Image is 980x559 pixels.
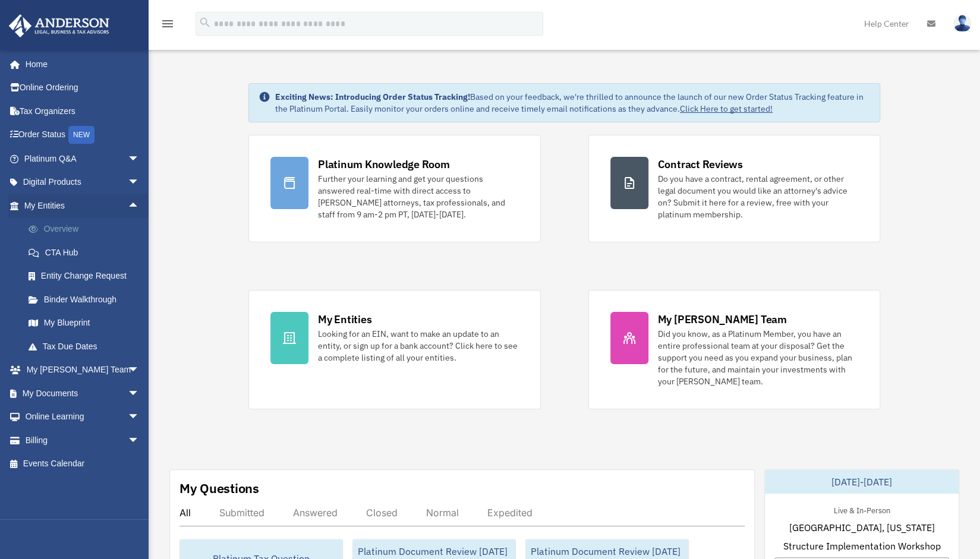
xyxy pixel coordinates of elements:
i: search [198,16,212,29]
div: My Questions [179,479,259,497]
span: arrow_drop_down [128,358,152,383]
div: Contract Reviews [658,157,743,172]
span: arrow_drop_down [128,147,152,171]
div: Normal [426,507,459,519]
a: Overview [17,217,157,241]
a: My Entitiesarrow_drop_up [8,194,157,217]
a: My [PERSON_NAME] Teamarrow_drop_down [8,358,157,382]
div: Expedited [487,507,532,519]
a: Online Learningarrow_drop_down [8,405,157,429]
a: Platinum Q&Aarrow_drop_down [8,147,157,170]
a: Billingarrow_drop_down [8,428,157,452]
div: Looking for an EIN, want to make an update to an entity, or sign up for a bank account? Click her... [318,328,519,364]
span: arrow_drop_down [128,405,152,429]
a: My Documentsarrow_drop_down [8,381,157,405]
div: NEW [68,126,94,144]
div: Platinum Knowledge Room [318,157,450,172]
span: Structure Implementation Workshop [783,539,940,553]
a: Order StatusNEW [8,123,157,147]
div: Did you know, as a Platinum Member, you have an entire professional team at your disposal? Get th... [658,328,859,387]
a: menu [160,21,175,31]
div: Further your learning and get your questions answered real-time with direct access to [PERSON_NAM... [318,173,519,220]
div: My [PERSON_NAME] Team [658,312,787,327]
a: Home [8,52,152,76]
a: Contract Reviews Do you have a contract, rental agreement, or other legal document you would like... [588,135,881,242]
span: arrow_drop_down [128,170,152,195]
div: Do you have a contract, rental agreement, or other legal document you would like an attorney's ad... [658,173,859,220]
a: My Blueprint [17,311,157,335]
a: Platinum Knowledge Room Further your learning and get your questions answered real-time with dire... [248,135,541,242]
div: All [179,507,191,519]
span: arrow_drop_up [128,194,152,218]
a: Tax Organizers [8,99,157,123]
a: My [PERSON_NAME] Team Did you know, as a Platinum Member, you have an entire professional team at... [588,290,881,409]
a: Tax Due Dates [17,334,157,358]
span: arrow_drop_down [128,381,152,406]
a: Entity Change Request [17,264,157,288]
a: Events Calendar [8,452,157,476]
div: Based on your feedback, we're thrilled to announce the launch of our new Order Status Tracking fe... [275,91,870,115]
a: CTA Hub [17,241,157,264]
a: Binder Walkthrough [17,288,157,311]
div: Closed [366,507,398,519]
div: [DATE]-[DATE] [765,470,959,494]
i: menu [160,17,175,31]
img: Anderson Advisors Platinum Portal [5,14,113,37]
img: User Pic [953,15,971,32]
strong: Exciting News: Introducing Order Status Tracking! [275,91,470,102]
span: [GEOGRAPHIC_DATA], [US_STATE] [789,520,934,535]
a: Click Here to get started! [680,103,773,114]
div: Submitted [219,507,264,519]
a: My Entities Looking for an EIN, want to make an update to an entity, or sign up for a bank accoun... [248,290,541,409]
div: Live & In-Person [824,503,899,516]
div: Answered [293,507,338,519]
span: arrow_drop_down [128,428,152,453]
a: Online Ordering [8,76,157,100]
a: Digital Productsarrow_drop_down [8,170,157,194]
div: My Entities [318,312,371,327]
